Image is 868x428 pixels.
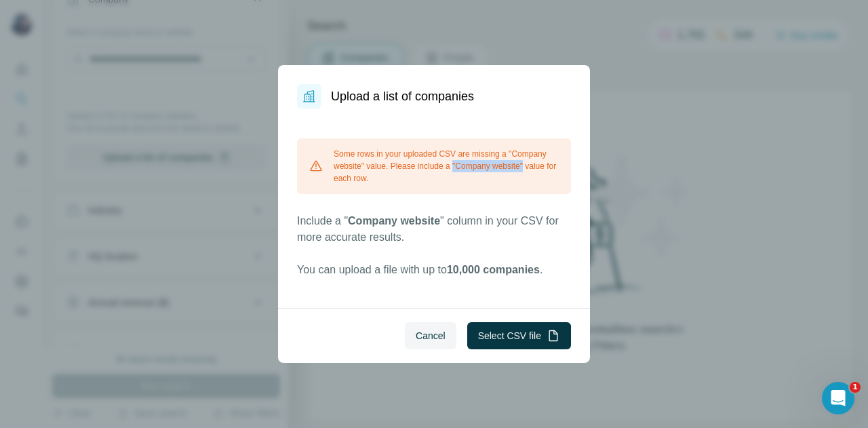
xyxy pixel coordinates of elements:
[822,382,854,414] iframe: Intercom live chat
[850,382,861,393] span: 1
[416,329,446,343] span: Cancel
[467,322,571,349] button: Select CSV file
[331,87,474,106] h1: Upload a list of companies
[297,213,571,246] p: Include a " " column in your CSV for more accurate results.
[297,262,571,278] p: You can upload a file with up to .
[297,138,571,194] div: Some rows in your uploaded CSV are missing a "Company website" value. Please include a "Company w...
[405,322,456,349] button: Cancel
[348,215,440,227] span: Company website
[447,264,540,275] span: 10,000 companies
